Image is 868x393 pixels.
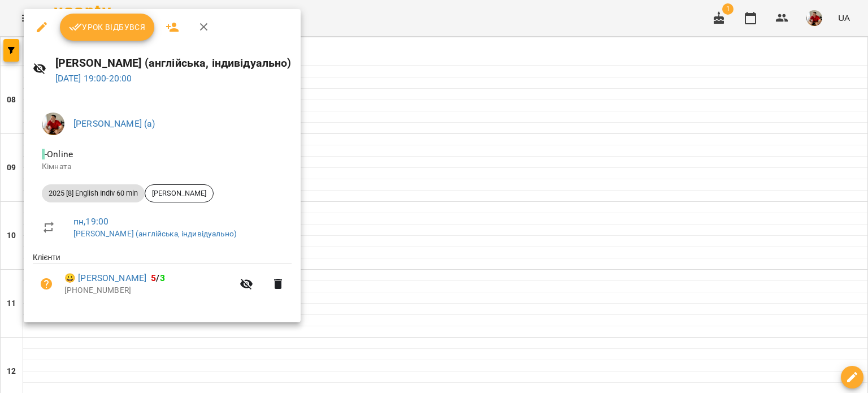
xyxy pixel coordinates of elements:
a: 😀 [PERSON_NAME] [64,271,146,285]
a: пн , 19:00 [73,216,108,227]
span: 3 [160,273,165,283]
p: [PHONE_NUMBER] [64,285,233,296]
div: [PERSON_NAME] [145,184,214,202]
b: / [151,273,164,283]
span: Урок відбувся [69,20,146,34]
a: [PERSON_NAME] (англійська, індивідуально) [73,229,237,238]
span: - Online [42,149,75,159]
h6: [PERSON_NAME] (англійська, індивідуально) [55,54,292,72]
button: Урок відбувся [60,14,155,41]
a: [DATE] 19:00-20:00 [55,73,132,84]
button: Візит ще не сплачено. Додати оплату? [33,270,60,297]
img: 2f467ba34f6bcc94da8486c15015e9d3.jpg [42,113,64,135]
p: Кімната [42,161,283,172]
ul: Клієнти [33,252,292,308]
span: 5 [151,273,156,283]
span: 2025 [8] English Indiv 60 min [42,188,145,198]
a: [PERSON_NAME] (а) [73,118,155,129]
span: [PERSON_NAME] [145,188,213,198]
